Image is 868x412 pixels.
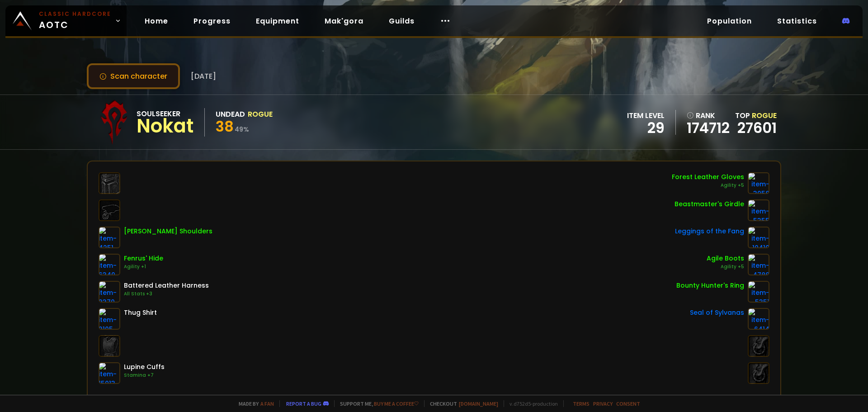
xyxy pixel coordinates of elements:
[233,400,274,407] span: Made by
[235,125,249,134] small: 49 %
[99,308,120,330] img: item-2105
[748,199,769,221] img: item-5355
[593,400,613,407] a: Privacy
[748,227,769,248] img: item-10410
[137,12,175,30] a: Home
[672,172,744,182] div: Forest Leather Gloves
[700,12,759,30] a: Population
[248,109,273,120] div: Rogue
[675,227,744,236] div: Leggings of the Fang
[737,118,777,138] a: 27601
[690,308,744,317] div: Seal of Sylvanas
[260,400,274,407] a: a fan
[687,110,730,121] div: rank
[124,308,157,317] div: Thug Shirt
[99,254,120,275] img: item-6340
[748,254,769,275] img: item-4788
[707,263,744,270] div: Agility +5
[124,281,209,290] div: Battered Leather Harness
[87,63,180,89] button: Scan character
[504,400,558,407] span: v. d752d5 - production
[770,12,824,30] a: Statistics
[39,10,111,32] span: AOTC
[382,12,422,30] a: Guilds
[675,199,744,209] div: Beastmaster's Girdle
[748,308,769,330] img: item-6414
[216,109,245,120] div: Undead
[186,12,238,30] a: Progress
[573,400,590,407] a: Terms
[99,362,120,384] img: item-15013
[424,400,498,407] span: Checkout
[334,400,419,407] span: Support me,
[286,400,321,407] a: Report a bug
[616,400,640,407] a: Consent
[99,227,120,248] img: item-4251
[137,108,193,119] div: Soulseeker
[5,5,127,36] a: Classic HardcoreAOTC
[752,110,777,121] span: Rogue
[748,172,769,194] img: item-3058
[672,182,744,189] div: Agility +5
[137,119,193,133] div: Nokat
[124,254,163,263] div: Fenrus' Hide
[124,227,212,236] div: [PERSON_NAME] Shoulders
[249,12,307,30] a: Equipment
[317,12,371,30] a: Mak'gora
[39,10,111,18] small: Classic Hardcore
[99,281,120,303] img: item-2370
[627,121,665,135] div: 29
[707,254,744,263] div: Agile Boots
[627,110,665,121] div: item level
[459,400,498,407] a: [DOMAIN_NAME]
[124,290,209,298] div: All Stats +3
[191,71,216,82] span: [DATE]
[124,263,163,270] div: Agility +1
[216,116,234,137] span: 38
[735,110,777,121] div: Top
[124,372,165,379] div: Stamina +7
[748,281,769,303] img: item-5351
[676,281,744,290] div: Bounty Hunter's Ring
[374,400,419,407] a: Buy me a coffee
[687,121,730,135] a: 174712
[124,362,165,372] div: Lupine Cuffs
